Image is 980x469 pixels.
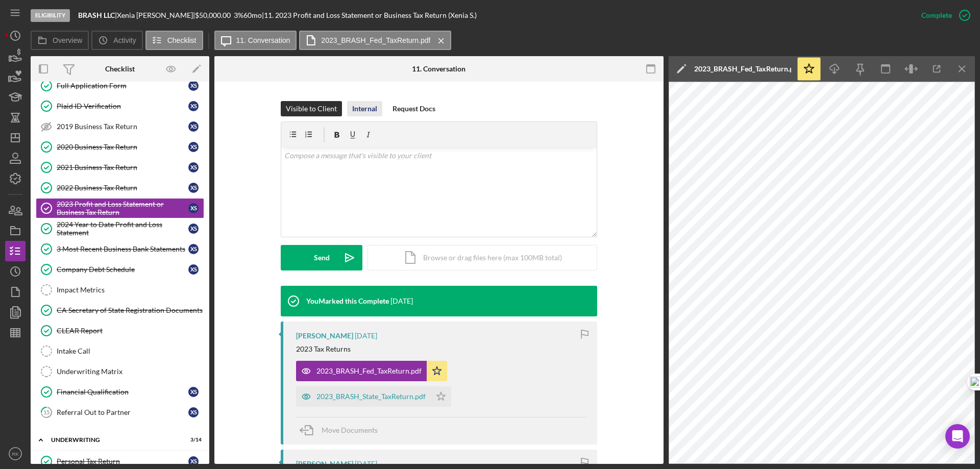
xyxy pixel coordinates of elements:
[387,101,440,116] button: Request Docs
[36,320,204,341] a: CLEAR Report
[36,382,204,402] a: Financial QualificationXS
[188,224,199,234] div: X S
[36,341,204,361] a: Intake Call
[36,300,204,320] a: CA Secretary of State Registration Documents
[195,11,234,19] div: $50,000.00
[316,367,422,375] div: 2023_BRASH_Fed_TaxReturn.pdf
[296,361,447,381] button: 2023_BRASH_Fed_TaxReturn.pdf
[296,332,353,340] div: [PERSON_NAME]
[314,245,330,270] div: Send
[57,82,188,90] div: Full Application Form
[281,101,342,116] button: Visible to Client
[262,11,477,19] div: | 11. 2023 Profit and Loss Statement or Business Tax Return (Xenia S.)
[43,409,50,415] tspan: 15
[188,162,199,172] div: X S
[51,437,176,443] div: Underwriting
[355,332,377,340] time: 2025-08-05 21:25
[183,437,202,443] div: 3 / 14
[57,367,204,376] div: Underwriting Matrix
[243,11,262,19] div: 60 mo
[390,297,413,305] time: 2025-08-06 21:11
[296,386,451,407] button: 2023_BRASH_State_TaxReturn.pdf
[188,183,199,193] div: X S
[306,297,389,305] div: You Marked this Complete
[78,11,115,19] b: BRASH LLC
[57,265,188,274] div: Company Debt Schedule
[36,116,204,137] a: 2019 Business Tax ReturnXS
[53,36,82,44] label: Overview
[36,259,204,280] a: Company Debt ScheduleXS
[296,417,388,443] button: Move Documents
[694,65,791,73] div: 2023_BRASH_Fed_TaxReturn.pdf
[188,203,199,213] div: X S
[91,31,142,50] button: Activity
[299,31,451,50] button: 2023_BRASH_Fed_TaxReturn.pdf
[36,157,204,178] a: 2021 Business Tax ReturnXS
[945,424,970,449] div: Open Intercom Messenger
[57,122,188,131] div: 2019 Business Tax Return
[57,327,204,335] div: CLEAR Report
[316,392,426,401] div: 2023_BRASH_State_TaxReturn.pdf
[352,101,377,116] div: Internal
[236,36,290,44] label: 11. Conversation
[36,361,204,382] a: Underwriting Matrix
[296,345,351,353] div: 2023 Tax Returns
[286,101,337,116] div: Visible to Client
[321,36,430,44] label: 2023_BRASH_Fed_TaxReturn.pdf
[393,101,435,116] div: Request Docs
[412,65,465,73] div: 11. Conversation
[31,9,70,22] div: Eligibility
[36,402,204,423] a: 15Referral Out to PartnerXS
[36,137,204,157] a: 2020 Business Tax ReturnXS
[347,101,382,116] button: Internal
[36,178,204,198] a: 2022 Business Tax ReturnXS
[911,5,975,26] button: Complete
[36,96,204,116] a: Plaid ID VerificationXS
[31,31,89,50] button: Overview
[113,36,136,44] label: Activity
[322,426,378,434] span: Move Documents
[57,200,188,216] div: 2023 Profit and Loss Statement or Business Tax Return
[188,142,199,152] div: X S
[57,220,188,237] div: 2024 Year to Date Profit and Loss Statement
[117,11,195,19] div: Xenia [PERSON_NAME] |
[57,102,188,110] div: Plaid ID Verification
[145,31,203,50] button: Checklist
[281,245,362,270] button: Send
[57,457,188,465] div: Personal Tax Return
[188,264,199,275] div: X S
[167,36,197,44] label: Checklist
[921,5,952,26] div: Complete
[57,347,204,355] div: Intake Call
[57,388,188,396] div: Financial Qualification
[234,11,243,19] div: 3 %
[36,280,204,300] a: Impact Metrics
[188,407,199,417] div: X S
[188,387,199,397] div: X S
[188,81,199,91] div: X S
[57,143,188,151] div: 2020 Business Tax Return
[5,443,26,464] button: RK
[296,460,353,468] div: [PERSON_NAME]
[105,65,135,73] div: Checklist
[188,244,199,254] div: X S
[57,286,204,294] div: Impact Metrics
[36,239,204,259] a: 3 Most Recent Business Bank StatementsXS
[355,460,377,468] time: 2025-08-05 04:34
[36,218,204,239] a: 2024 Year to Date Profit and Loss StatementXS
[188,101,199,111] div: X S
[12,451,19,457] text: RK
[188,121,199,132] div: X S
[36,76,204,96] a: Full Application FormXS
[57,163,188,171] div: 2021 Business Tax Return
[188,456,199,466] div: X S
[214,31,297,50] button: 11. Conversation
[57,184,188,192] div: 2022 Business Tax Return
[57,408,188,416] div: Referral Out to Partner
[36,198,204,218] a: 2023 Profit and Loss Statement or Business Tax ReturnXS
[57,306,204,314] div: CA Secretary of State Registration Documents
[57,245,188,253] div: 3 Most Recent Business Bank Statements
[78,11,117,19] div: |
